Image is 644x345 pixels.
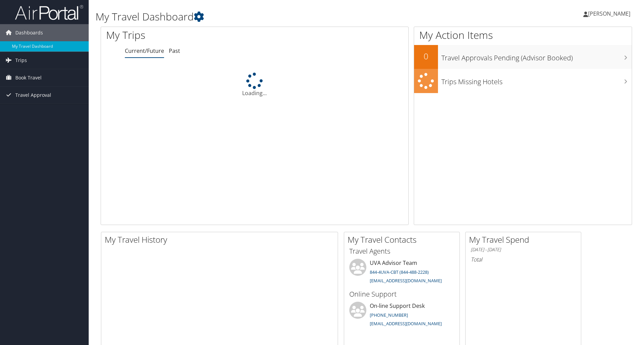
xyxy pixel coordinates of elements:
li: UVA Advisor Team [346,259,458,287]
span: Book Travel [15,69,42,86]
span: Dashboards [15,24,43,41]
h3: Trips Missing Hotels [441,74,632,87]
h3: Travel Agents [349,246,454,256]
a: 844-4UVA-CBT (844-488-2228) [370,269,429,275]
a: Past [169,47,180,55]
h6: [DATE] - [DATE] [471,246,576,253]
a: Trips Missing Hotels [414,69,632,93]
span: Travel Approval [15,87,51,104]
h3: Online Support [349,289,454,299]
a: [PHONE_NUMBER] [370,312,408,318]
span: [PERSON_NAME] [588,10,630,17]
img: airportal-logo.png [15,4,83,20]
h3: Travel Approvals Pending (Advisor Booked) [441,50,632,63]
h2: My Travel Contacts [348,234,459,245]
li: On-line Support Desk [346,302,458,330]
h1: My Trips [106,28,275,42]
a: [EMAIL_ADDRESS][DOMAIN_NAME] [370,320,442,327]
a: Current/Future [125,47,164,55]
span: Trips [15,52,27,69]
a: [PERSON_NAME] [583,3,637,24]
h1: My Action Items [414,28,632,42]
h2: My Travel History [105,234,338,245]
h2: 0 [414,50,438,62]
h6: Total [471,256,576,263]
a: 0Travel Approvals Pending (Advisor Booked) [414,45,632,69]
h2: My Travel Spend [469,234,581,245]
div: Loading... [101,73,408,97]
h1: My Travel Dashboard [96,10,457,24]
a: [EMAIL_ADDRESS][DOMAIN_NAME] [370,277,442,284]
